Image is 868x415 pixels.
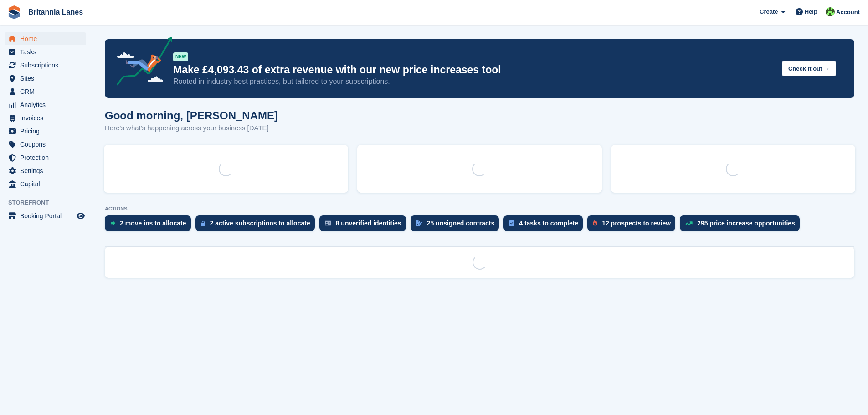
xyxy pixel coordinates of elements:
[5,210,86,222] a: menu
[20,112,75,124] span: Invoices
[325,220,331,226] img: verify_identity-adf6edd0f0f0b5bbfe63781bf79b02c33cf7c696d77639b501bdc392416b5a36.svg
[110,220,115,226] img: move_ins_to_allocate_icon-fdf77a2bb77ea45bf5b3d319d69a93e2d87916cf1d5bf7949dd705db3b84f3ca.svg
[427,220,495,227] div: 25 unsigned contracts
[5,125,86,138] a: menu
[593,220,597,226] img: prospect-51fa495bee0391a8d652442698ab0144808aea92771e9ea1ae160a38d050c398.svg
[5,178,86,190] a: menu
[826,7,835,16] img: Robert Parr
[201,220,205,226] img: active_subscription_to_allocate_icon-d502201f5373d7db506a760aba3b589e785aa758c864c3986d89f69b8ff3...
[20,32,75,45] span: Home
[20,72,75,85] span: Sites
[319,215,411,236] a: 8 unverified identities
[5,72,86,85] a: menu
[5,46,86,58] a: menu
[503,215,587,236] a: 4 tasks to complete
[697,220,795,227] div: 295 price increase opportunities
[120,220,186,227] div: 2 move ins to allocate
[587,215,680,236] a: 12 prospects to review
[836,8,860,17] span: Account
[25,5,87,20] a: Britannia Lanes
[8,198,91,207] span: Storefront
[20,85,75,98] span: CRM
[509,220,514,226] img: task-75834270c22a3079a89374b754ae025e5fb1db73e45f91037f5363f120a921f8.svg
[20,210,75,222] span: Booking Portal
[5,32,86,45] a: menu
[411,215,504,236] a: 25 unsigned contracts
[105,206,854,212] p: ACTIONS
[20,138,75,151] span: Coupons
[519,220,578,227] div: 4 tasks to complete
[20,164,75,177] span: Settings
[20,178,75,190] span: Capital
[173,63,775,77] p: Make £4,093.43 of extra revenue with our new price increases tool
[685,221,693,225] img: price_increase_opportunities-93ffe204e8149a01c8c9dc8f82e8f89637d9d84a8eef4429ea346261dce0b2c0.svg
[416,220,422,226] img: contract_signature_icon-13c848040528278c33f63329250d36e43548de30e8caae1d1a13099fd9432cc5.svg
[7,5,21,19] img: stora-icon-8386f47178a22dfd0bd8f6a31ec36ba5ce8667c1dd55bd0f319d3a0aa187defe.svg
[195,215,319,236] a: 2 active subscriptions to allocate
[782,61,836,76] button: Check it out →
[173,52,188,61] div: NEW
[173,77,775,87] p: Rooted in industry best practices, but tailored to your subscriptions.
[20,151,75,164] span: Protection
[20,59,75,72] span: Subscriptions
[5,151,86,164] a: menu
[105,109,278,122] h1: Good morning, [PERSON_NAME]
[20,125,75,138] span: Pricing
[760,7,778,16] span: Create
[336,220,401,227] div: 8 unverified identities
[105,215,195,236] a: 2 move ins to allocate
[210,220,310,227] div: 2 active subscriptions to allocate
[20,46,75,58] span: Tasks
[105,123,278,133] p: Here's what's happening across your business [DATE]
[602,220,671,227] div: 12 prospects to review
[5,138,86,151] a: menu
[5,112,86,124] a: menu
[109,37,173,89] img: price-adjustments-announcement-icon-8257ccfd72463d97f412b2fc003d46551f7dbcb40ab6d574587a9cd5c0d94...
[5,85,86,98] a: menu
[5,98,86,111] a: menu
[805,7,817,16] span: Help
[680,215,804,236] a: 295 price increase opportunities
[75,210,86,221] a: Preview store
[20,98,75,111] span: Analytics
[5,164,86,177] a: menu
[5,59,86,72] a: menu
